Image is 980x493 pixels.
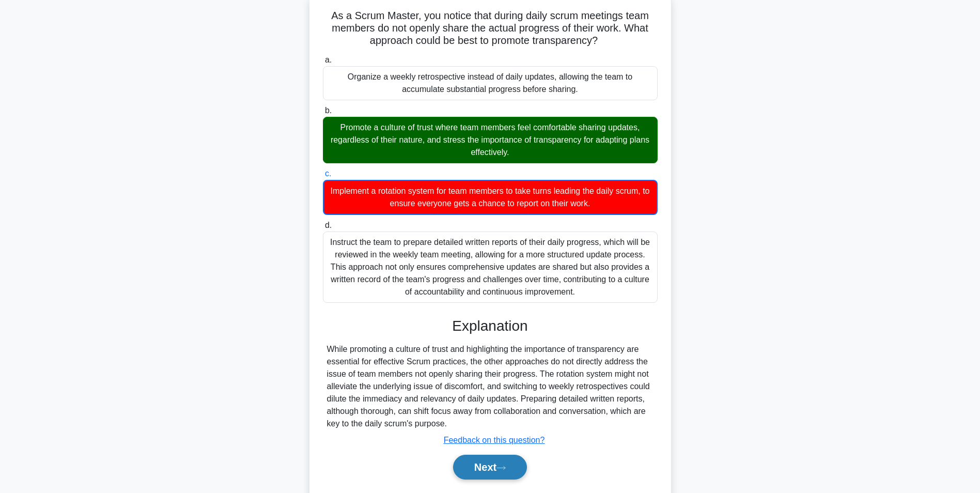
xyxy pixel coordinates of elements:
[323,117,658,163] div: Promote a culture of trust where team members feel comfortable sharing updates, regardless of the...
[327,343,654,430] div: While promoting a culture of trust and highlighting the importance of transparency are essential ...
[325,169,331,178] span: c.
[325,106,332,115] span: b.
[329,317,651,335] h3: Explanation
[325,55,332,64] span: a.
[444,436,545,444] a: Feedback on this question?
[323,232,658,303] div: Instruct the team to prepare detailed written reports of their daily progress, which will be revi...
[322,9,659,48] h5: As a Scrum Master, you notice that during daily scrum meetings team members do not openly share t...
[323,66,658,100] div: Organize a weekly retrospective instead of daily updates, allowing the team to accumulate substan...
[453,455,527,480] button: Next
[325,221,332,229] span: d.
[323,180,658,215] div: Implement a rotation system for team members to take turns leading the daily scrum, to ensure eve...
